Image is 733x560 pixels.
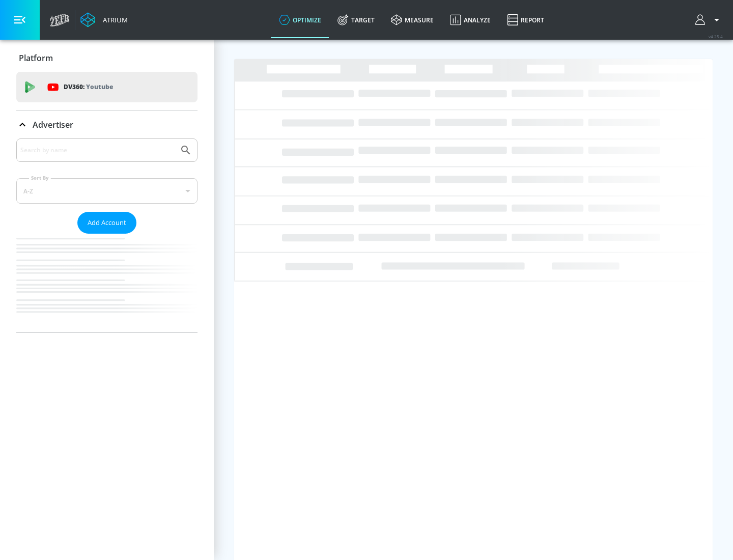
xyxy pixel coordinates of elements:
[16,138,198,332] div: Advertiser
[80,12,128,27] a: Atrium
[86,81,113,92] p: Youtube
[20,144,175,157] input: Search by name
[19,52,53,64] p: Platform
[16,234,198,332] nav: list of Advertiser
[271,2,329,38] a: optimize
[709,34,723,39] span: v 4.25.4
[88,217,126,229] span: Add Account
[383,2,442,38] a: measure
[29,175,51,181] label: Sort By
[329,2,383,38] a: Target
[442,2,499,38] a: Analyze
[16,178,198,204] div: A-Z
[16,72,198,102] div: DV360: Youtube
[16,110,198,139] div: Advertiser
[77,212,136,234] button: Add Account
[64,81,113,93] p: DV360:
[99,15,128,24] div: Atrium
[33,119,73,130] p: Advertiser
[16,44,198,72] div: Platform
[499,2,552,38] a: Report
